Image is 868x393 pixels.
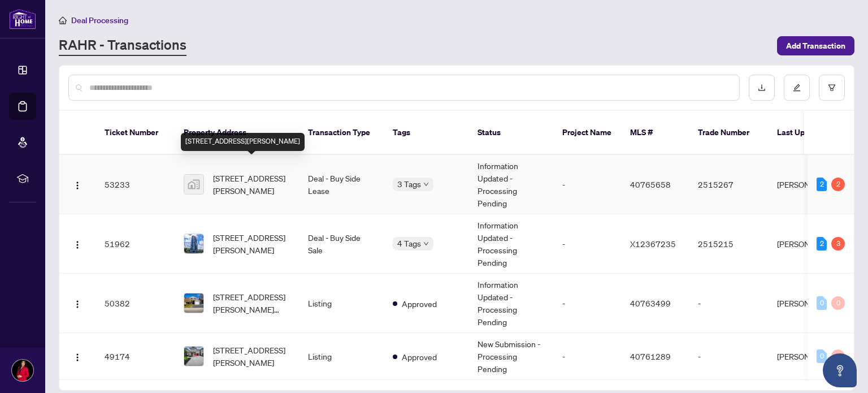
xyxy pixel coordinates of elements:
div: 0 [817,296,827,310]
th: Transaction Type [299,111,384,155]
span: Approved [402,351,437,363]
div: 2 [817,237,827,251]
img: thumbnail-img [184,347,203,366]
div: 0 [831,296,845,310]
th: Status [468,111,553,155]
span: 40763499 [630,298,671,308]
span: [STREET_ADDRESS][PERSON_NAME] [213,231,290,256]
th: MLS # [621,111,689,155]
td: 49174 [96,333,175,380]
img: logo [9,8,36,29]
span: down [423,241,429,247]
td: - [689,274,768,333]
td: - [553,274,621,333]
span: Deal Processing [71,15,128,25]
td: [PERSON_NAME] [768,155,853,214]
th: Trade Number [689,111,768,155]
div: 2 [817,178,827,191]
img: Logo [73,240,82,249]
td: - [553,214,621,274]
button: download [749,75,775,101]
span: home [59,16,67,24]
td: Information Updated - Processing Pending [468,214,553,274]
td: [PERSON_NAME] [768,333,853,380]
img: Logo [73,353,82,362]
div: [STREET_ADDRESS][PERSON_NAME] [181,133,305,151]
th: Property Address [175,111,299,155]
img: Logo [73,300,82,309]
span: 3 Tags [397,178,421,191]
td: 2515215 [689,214,768,274]
td: 2515267 [689,155,768,214]
button: Logo [68,175,86,193]
td: Deal - Buy Side Sale [299,214,384,274]
button: Logo [68,235,86,253]
td: 53233 [96,155,175,214]
th: Tags [384,111,468,155]
td: - [689,333,768,380]
button: Logo [68,294,86,312]
a: RAHR - Transactions [59,36,186,56]
span: [STREET_ADDRESS][PERSON_NAME][PERSON_NAME] [213,291,290,316]
td: New Submission - Processing Pending [468,333,553,380]
img: Profile Icon [12,360,33,381]
img: thumbnail-img [184,234,203,253]
td: [PERSON_NAME] [768,214,853,274]
span: Add Transaction [786,37,845,55]
th: Last Updated By [768,111,853,155]
div: 0 [817,349,827,363]
button: Open asap [823,353,857,387]
th: Ticket Number [96,111,175,155]
img: thumbnail-img [184,293,203,313]
img: Logo [73,181,82,190]
td: Information Updated - Processing Pending [468,274,553,333]
button: edit [784,75,810,101]
button: filter [819,75,845,101]
img: thumbnail-img [184,175,203,194]
span: X12367235 [630,239,676,249]
span: Approved [402,297,437,310]
td: Listing [299,333,384,380]
div: 2 [831,178,845,191]
td: - [553,155,621,214]
div: 0 [831,349,845,363]
td: Information Updated - Processing Pending [468,155,553,214]
td: - [553,333,621,380]
span: edit [793,84,801,92]
span: 4 Tags [397,237,421,250]
span: download [758,84,766,92]
td: 51962 [96,214,175,274]
div: 3 [831,237,845,251]
td: Listing [299,274,384,333]
td: Deal - Buy Side Lease [299,155,384,214]
span: filter [828,84,836,92]
td: 50382 [96,274,175,333]
button: Logo [68,347,86,365]
span: [STREET_ADDRESS][PERSON_NAME] [213,344,290,369]
td: [PERSON_NAME] [768,274,853,333]
span: 40761289 [630,351,671,361]
th: Project Name [553,111,621,155]
span: [STREET_ADDRESS][PERSON_NAME] [213,172,290,197]
button: Add Transaction [777,36,854,55]
span: 40765658 [630,179,671,189]
span: down [423,182,429,187]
